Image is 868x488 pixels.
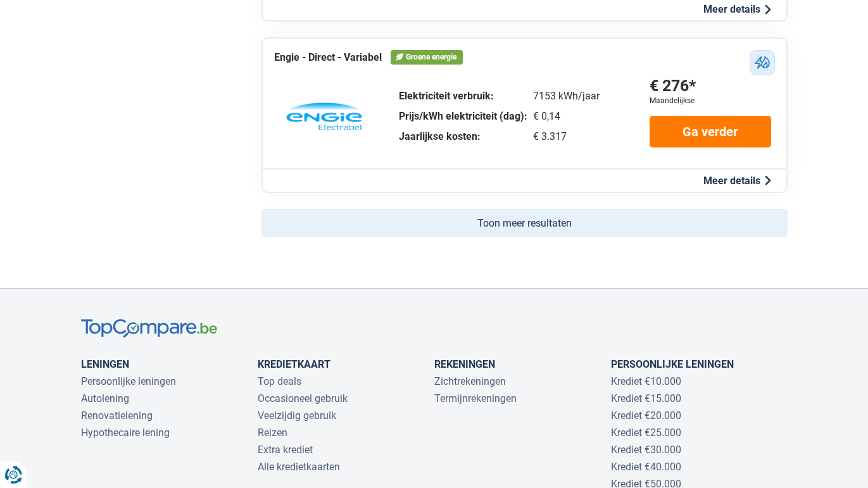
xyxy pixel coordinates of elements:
[81,375,176,387] a: Persoonlijke leningen
[286,103,362,130] img: Engie
[399,91,527,101] div: Elektriciteit verbruik:
[611,375,681,387] a: Krediet €10.000
[81,392,129,404] a: Autolening
[258,410,336,422] a: Veelzijdig gebruik
[434,375,506,387] a: Zichtrekeningen
[611,392,681,404] a: Krediet €15.000
[650,96,695,105] div: Maandelijkse
[399,111,527,122] div: Prijs/kWh elektriciteit (dag):
[258,375,301,387] a: Top deals
[258,392,348,404] a: Occasioneel gebruik
[611,410,681,422] a: Krediet €20.000
[611,427,681,439] a: Krediet €25.000
[434,392,517,404] a: Termijnrekeningen
[611,358,734,370] a: Persoonlijke leningen
[261,209,788,237] button: Toon meer resultaten
[434,358,495,370] a: Rekeningen
[391,50,463,64] div: Groene energie
[81,427,170,439] a: Hypothecaire lening
[611,461,681,473] a: Krediet €40.000
[533,91,600,101] div: 7153 kWh/jaar
[258,444,313,456] a: Extra krediet
[533,111,600,122] div: € 0,14
[258,427,287,439] a: Reizen
[274,51,382,63] h3: Engie - Direct - Variabel
[258,461,340,473] a: Alle kredietkaarten
[700,174,775,187] button: Meer details
[650,76,696,97] div: € 276*
[258,358,330,370] a: Kredietkaart
[81,319,217,339] img: TopCompare
[81,358,129,370] a: Leningen
[700,3,775,16] button: Meer details
[611,444,681,456] a: Krediet €30.000
[81,410,153,422] a: Renovatielening
[650,116,771,147] a: Ga verder
[533,132,600,142] div: € 3.317
[399,132,527,142] div: Jaarlijkse kosten:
